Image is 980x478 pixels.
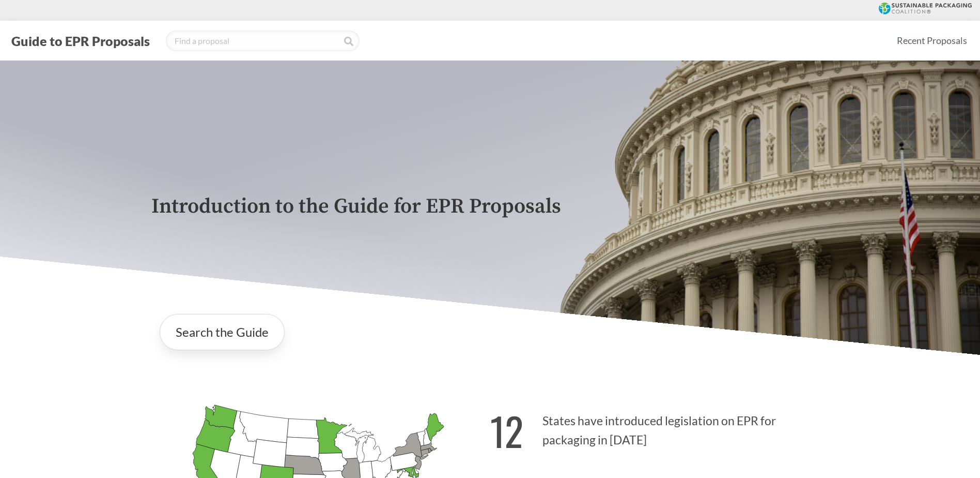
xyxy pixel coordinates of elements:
[490,402,523,459] strong: 12
[8,33,153,49] button: Guide to EPR Proposals
[490,396,829,459] p: States have introduced legislation on EPR for packaging in [DATE]
[892,29,972,52] a: Recent Proposals
[160,314,285,350] a: Search the Guide
[151,195,829,218] p: Introduction to the Guide for EPR Proposals
[166,31,360,51] input: Find a proposal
